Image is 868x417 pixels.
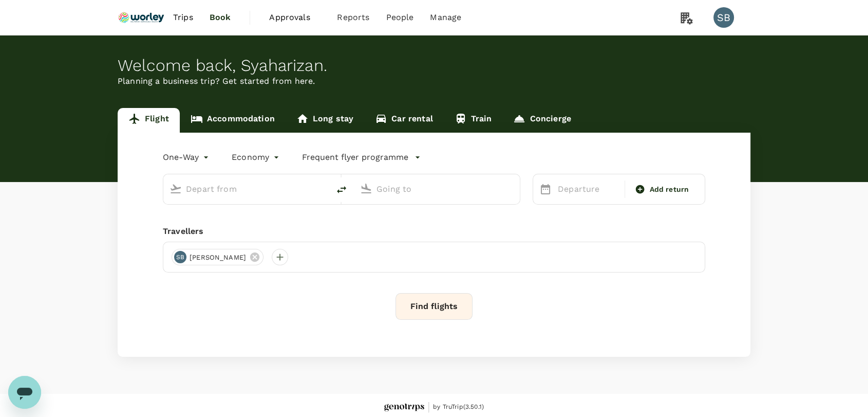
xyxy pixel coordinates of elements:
span: [PERSON_NAME] [183,252,252,263]
div: SB [713,7,734,28]
span: by TruTrip ( 3.50.1 ) [433,402,484,412]
div: Welcome back , Syaharizan . [118,56,750,75]
span: Manage [430,11,461,24]
div: SB [174,251,186,263]
button: Find flights [395,293,473,320]
p: Frequent flyer programme [302,151,408,164]
img: Ranhill Worley Sdn Bhd [118,6,165,29]
span: Approvals [269,11,320,24]
a: Car rental [364,108,444,133]
div: Economy [232,149,281,166]
a: Flight [118,108,180,133]
a: Long stay [286,108,364,133]
button: Open [322,188,324,190]
button: delete [329,177,354,202]
span: Reports [337,11,369,24]
span: Trips [173,11,193,24]
div: SB[PERSON_NAME] [172,249,263,265]
iframe: Button to launch messaging window [8,376,41,409]
p: Departure [558,183,618,195]
a: Concierge [502,108,581,133]
div: Travellers [163,225,705,238]
span: Add return [649,184,689,195]
button: Frequent flyer programme [302,151,421,164]
div: One-Way [163,149,211,166]
img: Genotrips - ALL [384,404,424,411]
p: Planning a business trip? Get started from here. [118,75,750,87]
input: Going to [376,181,498,197]
input: Depart from [186,181,308,197]
span: People [386,11,413,24]
span: Book [210,11,231,24]
button: Open [513,188,515,190]
a: Accommodation [180,108,286,133]
a: Train [444,108,503,133]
